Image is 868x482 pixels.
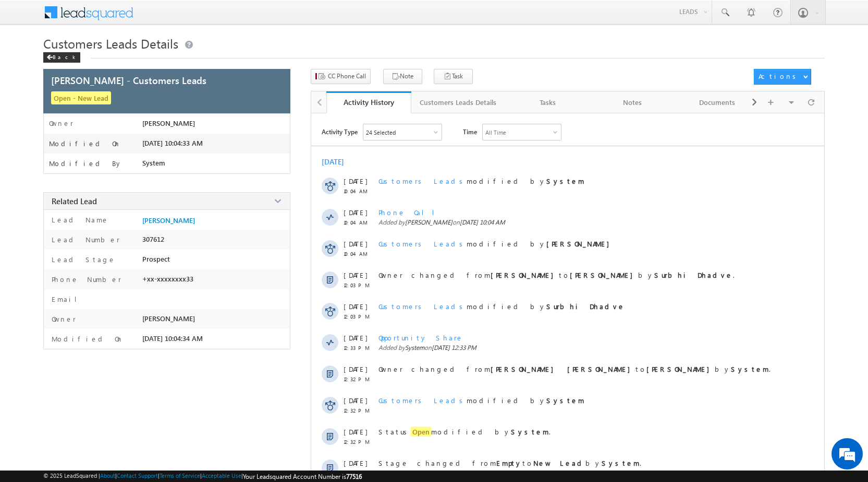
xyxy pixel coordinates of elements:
span: Customers Leads [378,239,467,248]
a: Activity History [326,91,411,113]
span: [DATE] [344,177,367,185]
strong: [PERSON_NAME] [570,271,638,279]
label: Lead Number [49,235,120,244]
strong: System [731,365,769,373]
a: Notes [591,91,676,113]
span: Related Lead [52,196,97,206]
span: [PERSON_NAME] - Customers Leads [51,74,206,87]
div: Tasks [514,96,581,109]
a: Documents [675,91,760,113]
div: Actions [759,72,800,81]
span: 12:03 PM [344,313,375,320]
div: All Time [485,129,506,136]
label: Phone Number [49,275,121,284]
span: Customers Leads Details [43,35,178,52]
span: modified by [378,177,584,185]
span: 12:32 PM [344,376,375,382]
span: Owner changed from to by . [378,365,771,373]
span: [DATE] [344,239,367,248]
span: [DATE] [344,208,367,217]
div: Activity History [334,97,404,107]
span: [DATE] 10:04:33 AM [142,139,203,147]
span: 12:03 PM [344,282,375,288]
span: Added by on [378,218,780,226]
div: Customers Leads Details [420,96,496,109]
button: Task [434,69,473,84]
span: [PERSON_NAME] [142,119,195,127]
span: 10:04 AM [344,219,375,226]
span: [DATE] 10:04 AM [460,218,505,226]
span: 10:04 AM [344,251,375,257]
span: +xx-xxxxxxxx33 [142,275,193,283]
a: Contact Support [117,472,158,479]
span: Your Leadsquared Account Number is [243,473,362,480]
button: Note [383,69,422,84]
strong: System [546,177,584,185]
span: Stage changed from to by . [378,459,641,467]
span: modified by [378,239,615,248]
label: Owner [49,119,74,127]
div: Documents [683,96,751,109]
strong: [PERSON_NAME] [PERSON_NAME] [491,365,635,373]
label: Modified On [49,334,124,343]
a: Terms of Service [160,472,200,479]
span: 12:32 PM [344,470,375,476]
span: Status modified by . [378,427,551,437]
strong: Surbhi Dhadve [654,271,733,279]
label: Lead Stage [49,255,116,264]
div: Owner Changed,Status Changed,Stage Changed,Source Changed,Notes & 19 more.. [363,124,442,140]
strong: Empty [496,459,522,467]
span: [DATE] [344,365,367,373]
span: Opportunity Share [378,333,463,342]
button: Actions [754,69,811,85]
span: Prospect [142,255,170,263]
button: CC Phone Call [311,69,371,84]
strong: Surbhi Dhadve [546,302,625,311]
a: Customers Leads Details [411,91,506,113]
span: 12:33 PM [344,345,375,351]
div: Notes [599,96,666,109]
span: CC Phone Call [328,72,366,81]
a: Tasks [506,91,591,113]
strong: [PERSON_NAME] [646,365,715,373]
span: [PERSON_NAME] [405,218,453,226]
span: Customers Leads [378,302,467,311]
strong: New Lead [533,459,585,467]
span: System [405,344,424,351]
span: Time [463,124,477,139]
span: Activity Type [322,124,358,139]
span: Added by on [378,344,780,351]
span: [DATE] 10:04:34 AM [142,334,203,343]
strong: [PERSON_NAME] [546,239,615,248]
span: Customers Leads [378,177,467,185]
strong: System [602,459,640,467]
label: Modified On [49,139,121,148]
a: Acceptable Use [202,472,241,479]
span: modified by [378,302,625,311]
span: 77516 [346,473,362,480]
span: [DATE] [344,333,367,342]
label: Email [49,295,85,303]
span: 10:04 AM [344,188,375,194]
span: Open - New Lead [51,91,111,104]
span: [PERSON_NAME] [142,216,195,225]
span: 12:32 PM [344,407,375,414]
span: 12:32 PM [344,439,375,445]
span: [DATE] 12:33 PM [432,344,476,351]
span: Open [411,427,431,437]
label: Owner [49,314,76,323]
label: Lead Name [49,215,109,224]
span: Phone Call [378,208,443,217]
strong: [PERSON_NAME] [491,271,559,279]
div: 24 Selected [366,129,396,136]
span: [DATE] [344,302,367,311]
span: [DATE] [344,396,367,405]
div: [DATE] [322,157,356,167]
strong: System [546,396,584,405]
span: modified by [378,396,584,405]
label: Modified By [49,159,123,168]
span: [DATE] [344,271,367,279]
span: 307612 [142,235,164,243]
span: [DATE] [344,427,367,436]
span: © 2025 LeadSquared | | | | | [43,472,362,480]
